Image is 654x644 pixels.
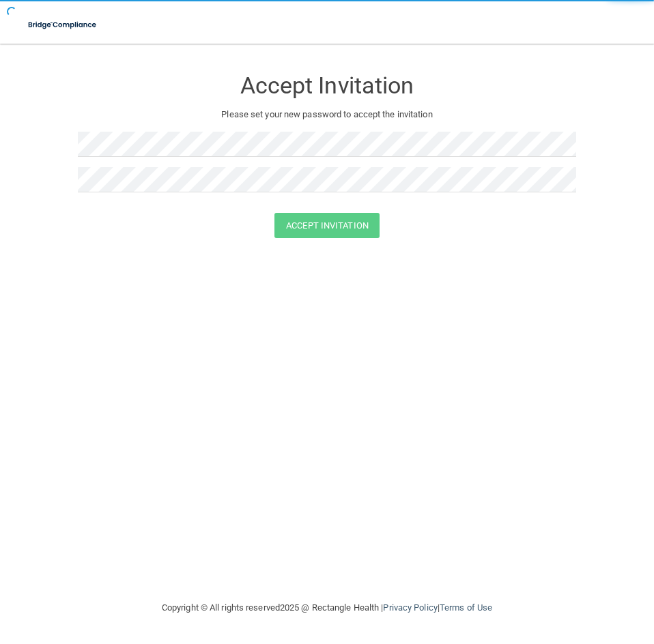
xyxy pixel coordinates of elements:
a: Privacy Policy [383,602,437,613]
p: Please set your new password to accept the invitation [88,106,566,123]
img: bridge_compliance_login_screen.278c3ca4.svg [20,11,105,39]
h3: Accept Invitation [78,73,576,98]
button: Accept Invitation [274,213,380,238]
a: Terms of Use [440,602,492,613]
div: Copyright © All rights reserved 2025 @ Rectangle Health | | [78,586,576,630]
